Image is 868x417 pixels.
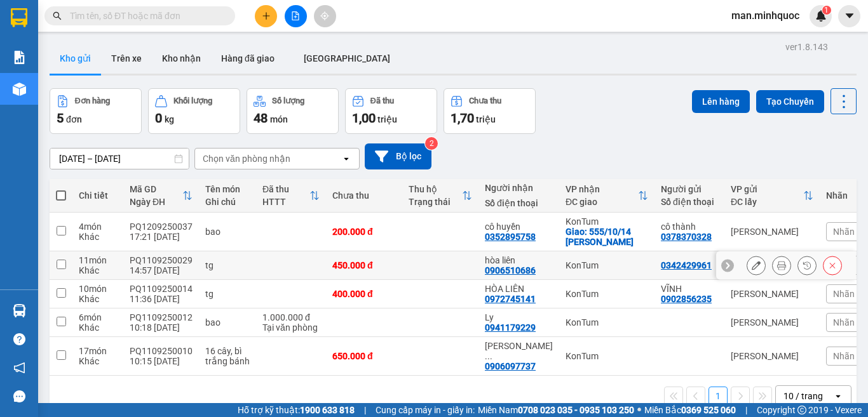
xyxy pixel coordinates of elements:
span: 5 [57,110,64,126]
strong: 0369 525 060 [681,405,736,415]
span: | [745,403,747,417]
span: Cung cấp máy in - giấy in: [376,403,475,417]
th: Toggle SortBy [724,179,820,213]
div: cô huyền [485,222,553,232]
div: 0378370328 [661,232,712,242]
div: 10 / trang [783,390,823,402]
div: Tại văn phòng [262,322,320,333]
img: solution-icon [13,51,26,64]
div: 11:36 [DATE] [130,294,193,304]
div: 6 món [79,312,117,322]
th: Toggle SortBy [256,179,326,213]
div: cô thành [661,222,718,232]
div: Số lượng [272,96,304,105]
div: 0906097737 [485,361,536,371]
div: KonTum [566,351,648,361]
div: VĨNH [661,284,718,294]
div: 14:57 [DATE] [130,265,193,275]
span: 1,00 [352,110,376,126]
button: Tạo Chuyến [756,90,824,113]
div: bao [205,227,250,237]
button: 1 [709,387,728,406]
div: Kem Thanh Nữ [485,341,553,361]
div: Khác [79,356,117,366]
div: KonTum [566,317,648,328]
svg: open [833,391,843,401]
div: 450.000 đ [332,260,396,270]
div: Ngày ĐH [130,197,182,207]
button: Bộ lọc [365,143,431,169]
span: Hỗ trợ kỹ thuật: [238,403,355,417]
div: 17 món [79,346,117,356]
div: Chọn văn phòng nhận [203,152,290,165]
button: file-add [285,5,307,27]
span: notification [13,362,25,374]
th: Toggle SortBy [123,179,199,213]
div: VP gửi [731,184,803,194]
div: Đã thu [370,96,394,105]
button: Kho gửi [50,43,101,74]
button: Đơn hàng5đơn [50,88,142,134]
span: copyright [797,406,806,414]
button: Chưa thu1,70 triệu [444,88,536,134]
span: món [270,114,288,124]
img: icon-new-feature [815,10,827,22]
div: tg [205,260,250,270]
div: 10:15 [DATE] [130,356,193,366]
button: Khối lượng0kg [148,88,240,134]
span: ... [485,351,492,361]
div: 0352895758 [485,232,536,242]
div: Thu hộ [409,184,462,194]
div: KonTum [566,289,648,299]
span: 48 [254,110,268,126]
span: 0 [155,110,162,126]
div: 0342429961 [661,260,712,270]
div: Chưa thu [469,96,501,105]
button: Lên hàng [692,90,750,113]
div: Số điện thoại [661,197,718,207]
div: Khác [79,322,117,333]
span: caret-down [844,10,855,22]
div: Số điện thoại [485,198,553,208]
th: Toggle SortBy [402,179,478,213]
div: 400.000 đ [332,289,396,299]
div: VP nhận [566,184,638,194]
button: aim [314,5,336,27]
div: [PERSON_NAME] [731,317,813,328]
span: message [13,390,25,402]
span: man.minhquoc [721,8,810,23]
div: 16 cây, bì trắng bánh [205,346,250,366]
span: triệu [377,114,397,124]
div: 200.000 đ [332,227,396,237]
div: 10:18 [DATE] [130,322,193,333]
span: plus [262,11,271,20]
span: đơn [66,114,82,124]
div: Mã GD [130,184,182,194]
div: KonTum [566,260,648,270]
span: ⚪️ [637,407,641,413]
div: ĐC giao [566,197,638,207]
div: PQ1109250012 [130,312,193,322]
div: 0972745141 [485,294,536,304]
div: 0906510686 [485,265,536,275]
button: Kho nhận [152,43,211,74]
span: Nhãn [833,351,855,361]
div: [PERSON_NAME] [731,289,813,299]
div: hòa liên [485,255,553,265]
div: [PERSON_NAME] [731,351,813,361]
span: Miền Bắc [644,403,736,417]
button: caret-down [838,5,860,27]
div: 10 món [79,284,117,294]
div: Khối lượng [173,96,212,105]
span: search [53,11,62,20]
div: 1.000.000 đ [262,312,320,322]
div: Người gửi [661,184,718,194]
div: Đã thu [262,184,309,194]
div: [PERSON_NAME] [731,227,813,237]
div: Chưa thu [332,190,396,201]
span: [GEOGRAPHIC_DATA] [304,53,390,63]
th: Toggle SortBy [559,179,654,213]
div: PQ1109250010 [130,346,193,356]
div: PQ1109250014 [130,284,193,294]
div: tg [205,289,250,299]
